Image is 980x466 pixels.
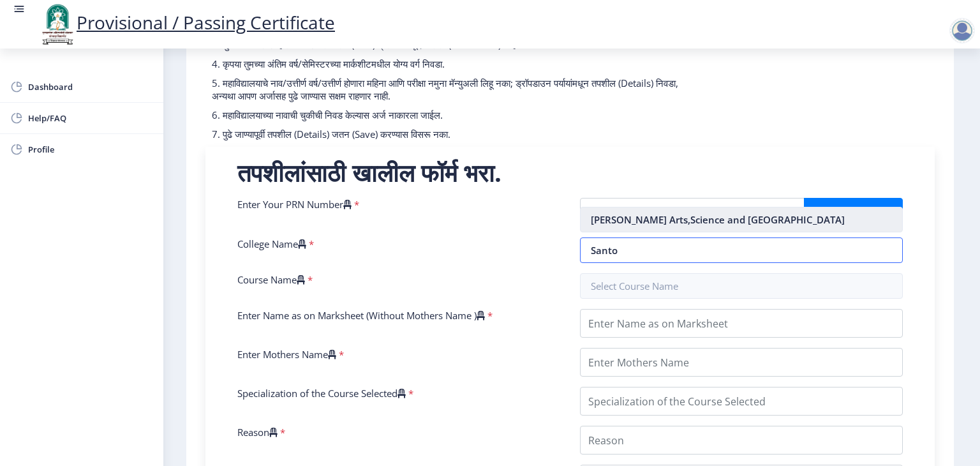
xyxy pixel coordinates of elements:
label: Enter Mothers Name [237,348,336,361]
a: Provisional / Passing Certificate [38,10,335,34]
input: Enter Mothers Name [580,348,903,377]
label: Enter Your PRN Number [237,198,352,211]
label: Enter Name as on Marksheet (Without Mothers Name ) [237,309,485,322]
nb-option: [PERSON_NAME] Arts,Science and [GEOGRAPHIC_DATA] [581,207,903,232]
input: Select College Name [580,237,903,263]
span: Help/FAQ [28,110,153,126]
p: 5. महाविद्यालयाचे नाव/उत्तीर्ण वर्ष/उत्तीर्ण होणारा महिना आणि परीक्षा नमुना मॅन्युअली लिहू नका; ड... [212,77,679,102]
input: Specialization of the Course Selected [580,387,903,416]
label: Reason [237,426,278,439]
button: Edit [857,198,903,227]
input: PRN Number [580,198,805,227]
input: Select Course Name [580,273,903,299]
img: logo [38,3,77,46]
label: Course Name [237,273,305,286]
button: Verify [804,198,858,227]
input: Enter Name as on Marksheet [580,309,903,338]
label: College Name [237,237,306,250]
input: Reason [580,426,903,455]
h2: तपशीलांसाठी खालील फॉर्म भरा. [237,160,903,185]
p: 4. कृपया तुमच्या अंतिम वर्ष/सेमिस्टरच्या मार्कशीटमधील योग्य वर्ग निवडा. [212,57,679,70]
p: 7. पुढे जाण्यापूर्वी तपशील (Details) जतन (Save) करण्यास विसरू नका. [212,128,679,140]
span: Profile [28,142,153,157]
p: 6. महाविद्यालयाच्या नावाची चुकीची निवड केल्यास अर्ज नाकारला जाईल. [212,109,679,121]
span: Dashboard [28,79,153,94]
label: Specialization of the Course Selected [237,387,406,400]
